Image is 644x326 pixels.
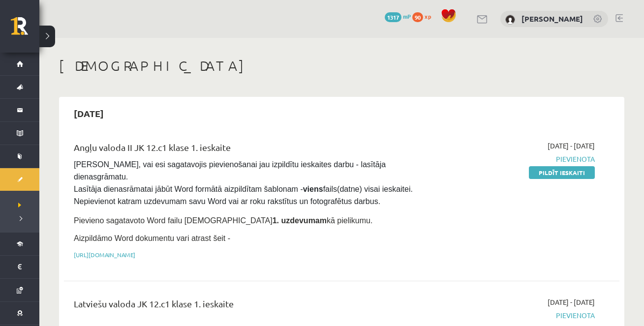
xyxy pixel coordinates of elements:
[412,12,423,22] span: 90
[425,12,431,20] span: xp
[59,58,624,74] h1: [DEMOGRAPHIC_DATA]
[11,17,39,42] a: Rīgas 1. Tālmācības vidusskola
[74,234,230,242] span: Aizpildāmo Word dokumentu vari atrast šeit -
[74,160,415,206] span: [PERSON_NAME], vai esi sagatavojis pievienošanai jau izpildītu ieskaites darbu - lasītāja dienasg...
[385,12,401,22] span: 1317
[74,251,135,259] a: [URL][DOMAIN_NAME]
[385,12,411,20] a: 1317 mP
[74,297,416,315] div: Latviešu valoda JK 12.c1 klase 1. ieskaite
[529,166,595,179] a: Pildīt ieskaiti
[74,216,372,225] span: Pievieno sagatavoto Word failu [DEMOGRAPHIC_DATA] kā pielikumu.
[521,14,583,24] a: [PERSON_NAME]
[412,12,436,20] a: 90 xp
[64,102,114,125] h2: [DATE]
[548,297,595,307] span: [DATE] - [DATE]
[403,12,411,20] span: mP
[303,185,323,193] strong: viens
[548,141,595,151] span: [DATE] - [DATE]
[74,141,416,159] div: Angļu valoda II JK 12.c1 klase 1. ieskaite
[431,310,595,321] span: Pievienota
[505,15,515,25] img: Diāna Abbasova
[273,216,327,225] strong: 1. uzdevumam
[431,154,595,164] span: Pievienota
